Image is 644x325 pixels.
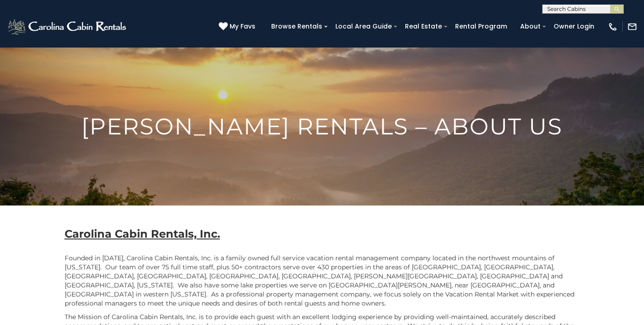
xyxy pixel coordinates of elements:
[331,19,396,33] a: Local Area Guide
[65,253,580,308] p: Founded in [DATE], Carolina Cabin Rentals, Inc. is a family owned full service vacation rental ma...
[516,19,545,33] a: About
[400,19,447,33] a: Real Estate
[219,22,258,32] a: My Favs
[230,22,255,31] span: My Favs
[65,227,220,240] b: Carolina Cabin Rentals, Inc.
[608,22,618,32] img: phone-regular-white.png
[451,19,512,33] a: Rental Program
[267,19,327,33] a: Browse Rentals
[549,19,599,33] a: Owner Login
[627,22,637,32] img: mail-regular-white.png
[7,18,129,36] img: White-1-2.png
